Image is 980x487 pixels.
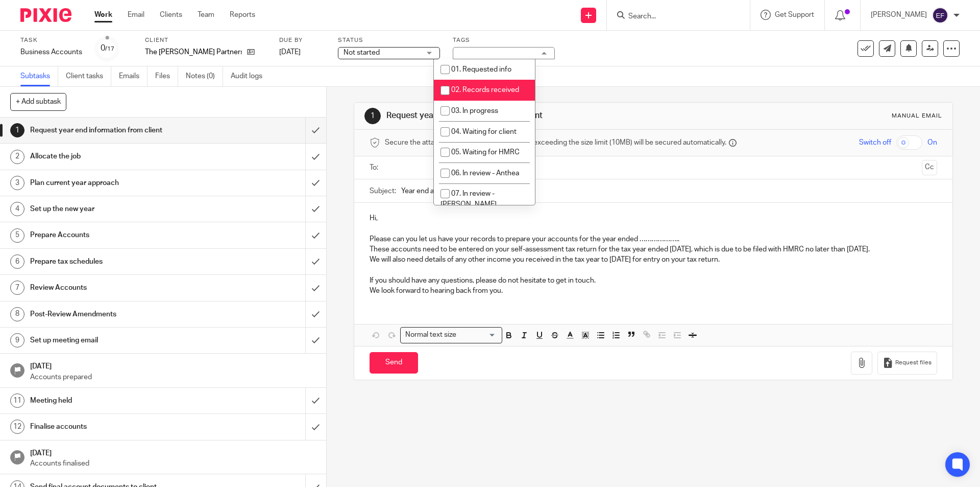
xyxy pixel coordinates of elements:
[370,186,396,196] label: Subject:
[859,137,891,148] span: Switch off
[101,42,114,54] div: 0
[20,36,82,44] label: Task
[370,275,937,286] p: If you should have any questions, please do not hesitate to get in touch.
[10,281,24,295] div: 7
[10,93,66,110] button: + Add subtask
[877,352,937,375] button: Request files
[119,66,148,86] a: Emails
[20,8,71,22] img: Pixie
[279,49,301,56] span: [DATE]
[403,330,458,340] span: Normal text size
[30,446,316,458] h1: [DATE]
[775,11,814,18] span: Get Support
[932,7,948,24] img: svg%3E
[370,163,381,173] label: To:
[30,333,207,348] h1: Set up meeting email
[10,176,24,190] div: 3
[30,458,316,469] p: Accounts finalised
[30,393,207,408] h1: Meeting held
[279,36,325,44] label: Due by
[30,201,207,217] h1: Set up the new year
[145,47,242,57] p: The [PERSON_NAME] Partnership
[385,137,726,148] span: Secure the attachments in this message. Files exceeding the size limit (10MB) will be secured aut...
[155,66,178,86] a: Files
[459,330,496,340] input: Search for option
[30,175,207,191] h1: Plan current year approach
[386,110,675,121] h1: Request year end information from client
[453,36,555,44] label: Tags
[364,108,381,124] div: 1
[922,160,937,175] button: Cc
[30,227,207,243] h1: Prepare Accounts
[10,202,24,216] div: 4
[10,228,24,243] div: 5
[230,10,255,20] a: Reports
[10,254,24,269] div: 6
[370,213,937,223] p: Hi,
[30,123,207,138] h1: Request year end information from client
[10,333,24,347] div: 9
[30,372,316,382] p: Accounts prepared
[451,170,519,177] span: 06. In review - Anthea
[128,10,144,20] a: Email
[440,190,497,208] span: 07. In review - [PERSON_NAME]
[10,393,24,408] div: 11
[20,47,82,57] div: Business Accounts
[20,66,58,86] a: Subtasks
[370,254,937,265] p: We will also need details of any other income you received in the tax year to [DATE] for entry on...
[66,66,111,86] a: Client tasks
[451,66,511,73] span: 01. Requested info
[10,123,24,137] div: 1
[927,137,937,148] span: On
[400,327,502,343] div: Search for option
[895,359,932,367] span: Request files
[10,150,24,164] div: 2
[186,66,223,86] a: Notes (0)
[30,149,207,164] h1: Allocate the job
[344,49,380,56] span: Not started
[94,10,112,20] a: Work
[105,46,114,52] small: /17
[30,307,207,322] h1: Post-Review Amendments
[871,10,927,20] p: [PERSON_NAME]
[145,36,266,44] label: Client
[30,254,207,269] h1: Prepare tax schedules
[30,419,207,434] h1: Finalise accounts
[231,66,270,86] a: Audit logs
[451,128,517,135] span: 04. Waiting for client
[892,112,942,120] div: Manual email
[451,149,520,156] span: 05. Waiting for HMRC
[451,86,519,94] span: 02. Records received
[370,234,937,244] p: Please can you let us have your records to prepare your accounts for the year ended ………………..
[370,352,418,374] input: Send
[198,10,214,20] a: Team
[160,10,182,20] a: Clients
[627,12,719,21] input: Search
[451,107,498,114] span: 03. In progress
[30,280,207,295] h1: Review Accounts
[370,244,937,254] p: These accounts need to be entered on your self-assessment tax return for the tax year ended [DATE...
[338,36,440,44] label: Status
[370,286,937,296] p: We look forward to hearing back from you.
[10,420,24,434] div: 12
[10,307,24,321] div: 8
[30,359,316,372] h1: [DATE]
